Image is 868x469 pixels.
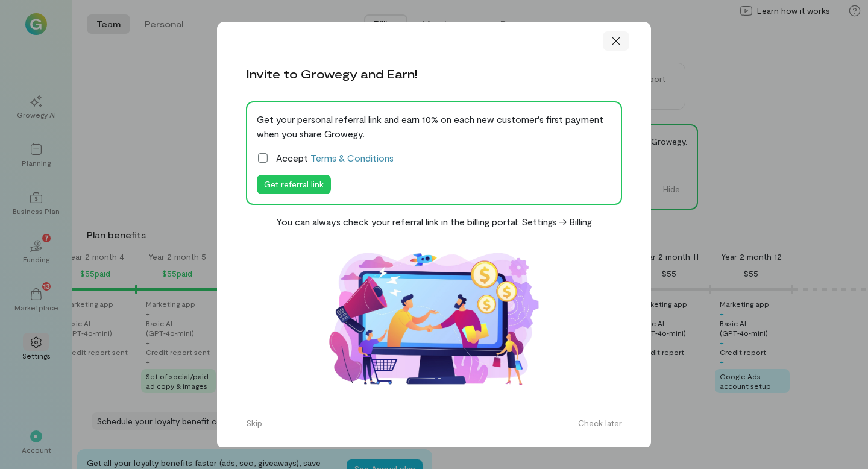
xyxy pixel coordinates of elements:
span: Accept [276,151,394,165]
button: Skip [239,414,269,433]
button: Get referral link [257,175,331,194]
button: Check later [571,414,629,433]
a: Terms & Conditions [310,152,394,163]
div: You can always check your referral link in the billing portal: Settings -> Billing [276,215,592,229]
div: Invite to Growegy and Earn! [246,65,417,82]
img: Affiliate [313,239,555,400]
div: Get your personal referral link and earn 10% on each new customer's first payment when you share ... [257,112,611,141]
